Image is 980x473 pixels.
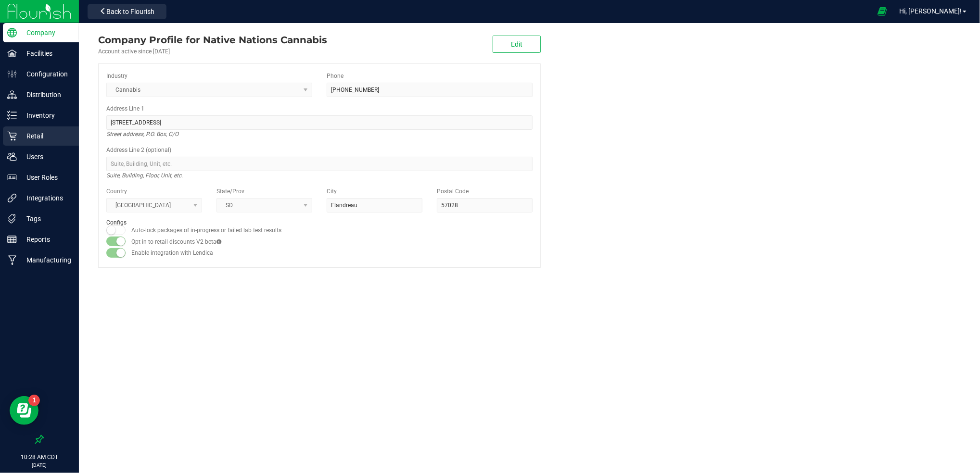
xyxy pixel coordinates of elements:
p: Retail [17,130,75,142]
label: Opt in to retail discounts V2 beta [131,237,221,246]
p: User Roles [17,172,75,183]
inline-svg: User Roles [7,173,17,182]
i: Street address, P.O. Box, C/O [106,128,178,140]
input: (123) 456-7890 [327,83,533,97]
div: Account active since [DATE] [98,47,327,56]
label: Address Line 1 [106,104,144,113]
p: Distribution [17,89,75,100]
p: Users [17,151,75,162]
inline-svg: Inventory [7,111,17,120]
p: Tags [17,213,75,224]
input: Address [106,115,533,130]
div: Native Nations Cannabis [98,33,327,47]
p: [DATE] [4,461,75,469]
label: Country [106,187,127,196]
iframe: Resource center unread badge [28,395,40,406]
input: Suite, Building, Unit, etc. [106,157,533,171]
label: Phone [327,72,344,80]
input: Postal Code [437,198,533,212]
p: Facilities [17,48,75,59]
inline-svg: Tags [7,214,17,224]
inline-svg: Distribution [7,90,17,100]
p: Configuration [17,68,75,80]
span: Back to Flourish [106,8,154,15]
input: City [327,198,422,212]
label: State/Prov [216,187,244,196]
span: Hi, [PERSON_NAME]! [899,7,962,15]
p: Company [17,27,75,38]
label: Address Line 2 (optional) [106,146,171,154]
h2: Configs [106,220,533,226]
p: 10:28 AM CDT [4,453,75,461]
inline-svg: Company [7,28,17,37]
p: Manufacturing [17,254,75,266]
inline-svg: Users [7,152,17,162]
inline-svg: Facilities [7,49,17,58]
p: Reports [17,234,75,245]
span: Edit [511,40,522,48]
p: Integrations [17,192,75,204]
inline-svg: Reports [7,235,17,244]
inline-svg: Integrations [7,193,17,203]
button: Edit [493,36,541,53]
label: Enable integration with Lendica [131,249,213,257]
label: Pin the sidebar to full width on large screens [35,435,44,444]
iframe: Resource center [10,396,38,425]
inline-svg: Configuration [7,69,17,79]
label: Industry [106,72,127,80]
span: Open Ecommerce Menu [871,2,893,21]
i: Suite, Building, Floor, Unit, etc. [106,170,183,181]
button: Back to Flourish [88,4,166,19]
p: Inventory [17,110,75,121]
inline-svg: Manufacturing [7,255,17,265]
inline-svg: Retail [7,131,17,141]
label: Auto-lock packages of in-progress or failed lab test results [131,226,281,235]
label: Postal Code [437,187,469,196]
label: City [327,187,337,196]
